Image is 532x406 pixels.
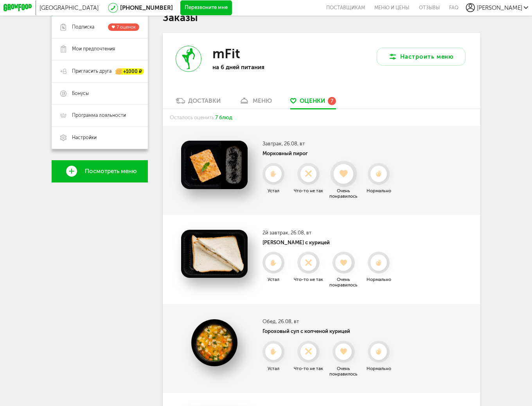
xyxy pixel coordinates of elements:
[181,141,248,189] img: Морковный пирог
[180,0,232,15] button: Перезвоните мне
[181,230,248,278] img: Сэндвич с курицей
[212,46,240,62] h3: mFit
[253,97,272,104] div: меню
[163,13,480,23] h1: Заказы
[262,240,395,245] h4: [PERSON_NAME] с курицей
[72,24,94,30] span: Подписка
[377,48,465,65] button: Настроить меню
[328,97,336,105] div: 7
[262,141,395,147] h3: Завтрак
[300,97,325,104] span: Оценки
[72,46,115,52] span: Мои предпочтения
[362,366,395,371] div: Нормально
[288,230,311,236] span: , 26.08, вт
[181,318,248,367] img: Гороховый суп с копченой курицей
[292,366,325,371] div: Что-то не так
[72,68,111,75] span: Пригласить друга
[362,188,395,193] div: Нормально
[257,277,290,282] div: Устал
[262,328,395,334] h4: Гороховый суп с копченой курицей
[52,60,148,82] a: Пригласить друга +1000 ₽
[72,112,126,119] span: Программа лояльности
[235,97,275,109] a: меню
[85,168,137,175] span: Посмотреть меню
[52,38,148,61] a: Мои предпочтения
[477,4,522,11] span: [PERSON_NAME]
[40,4,99,11] span: [GEOGRAPHIC_DATA]
[292,277,325,282] div: Что-то не так
[287,97,340,109] a: Оценки 7
[362,277,395,282] div: Нормально
[52,104,148,127] a: Программа лояльности
[257,188,290,193] div: Устал
[327,366,360,377] div: Очень понравилось
[276,318,299,324] span: , 26.08, вт
[120,4,173,11] a: [PHONE_NUMBER]
[52,16,148,38] a: Подписка 7 оценок
[116,68,144,75] div: +1000 ₽
[262,230,395,236] h3: 2й завтрак
[72,90,89,97] span: Бонусы
[117,24,136,30] span: 7 оценок
[282,141,305,147] span: , 26.08, вт
[327,188,360,199] div: Очень понравилось
[52,82,148,105] a: Бонусы
[52,127,148,149] a: Настройки
[215,114,232,120] span: 7 блюд
[212,64,309,71] p: на 6 дней питания
[327,277,360,288] div: Очень понравилось
[262,318,395,324] h3: Обед
[52,160,148,182] a: Посмотреть меню
[262,150,395,156] h4: Морковный пирог
[292,188,325,193] div: Что-то не так
[188,97,221,104] div: Доставки
[163,109,480,126] div: Осталось оценить:
[172,97,224,109] a: Доставки
[72,134,97,141] span: Настройки
[257,366,290,371] div: Устал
